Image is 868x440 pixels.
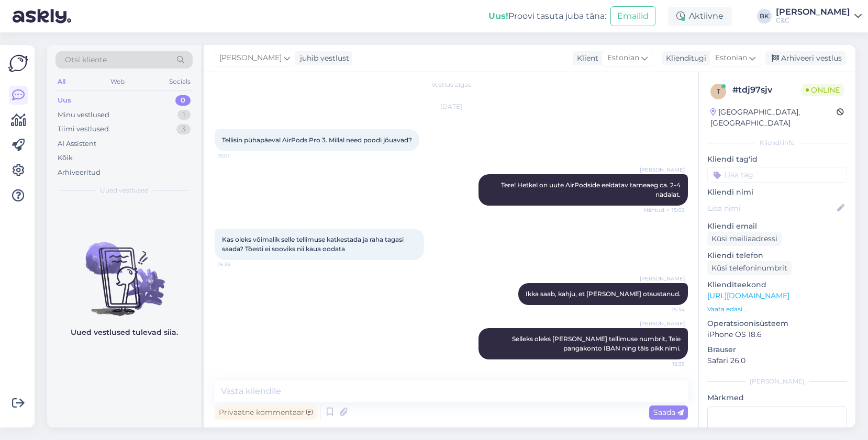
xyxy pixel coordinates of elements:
[501,181,682,198] span: Tere! Hetkel on uute AirPodside eeldatav tarneaeg ca. 2-4 nädalat.
[662,53,706,64] div: Klienditugi
[802,84,844,96] span: Online
[776,8,850,16] div: [PERSON_NAME]
[765,51,846,65] div: Arhiveeri vestlus
[707,250,847,261] p: Kliendi telefon
[488,10,606,22] div: Proovi tasuta juba täna:
[100,186,149,195] span: Uued vestlused
[707,318,847,329] p: Operatsioonisüsteem
[776,16,850,25] div: C&C
[222,235,405,253] span: Kas oleks võimalik selle tellimuse katkestada ja raha tagasi saada? Tõesti ei sooviks nii kaua oo...
[668,7,732,26] div: Aktiivne
[707,344,847,355] p: Brauser
[653,408,684,417] span: Saada
[707,261,792,275] div: Küsi telefoninumbrit
[218,152,257,160] span: 15:01
[707,291,789,300] a: [URL][DOMAIN_NAME]
[707,392,847,403] p: Märkmed
[708,202,835,214] input: Lisa nimi
[215,405,317,420] div: Privaatne kommentaar
[707,154,847,165] p: Kliendi tag'id
[776,8,862,25] a: [PERSON_NAME]C&C
[71,327,178,338] p: Uued vestlused tulevad siia.
[707,304,847,314] p: Vaata edasi ...
[488,11,508,21] b: Uus!
[175,95,191,106] div: 0
[717,87,720,95] span: t
[222,136,412,144] span: Tellisin pühapäeval AirPods Pro 3. Millal need poodi jõuavad?
[58,139,96,149] div: AI Assistent
[58,153,73,163] div: Kõik
[55,75,68,88] div: All
[176,124,191,134] div: 3
[215,102,688,111] div: [DATE]
[607,52,639,64] span: Estonian
[707,138,847,148] div: Kliendi info
[512,335,682,352] span: Selleks oleks [PERSON_NAME] tellimuse numbrit, Teie pangakonto IBAN ning täis pikk nimi.
[177,110,191,120] div: 1
[108,75,127,88] div: Web
[58,167,101,178] div: Arhiveeritud
[646,360,685,368] span: 15:35
[715,52,747,64] span: Estonian
[640,320,685,328] span: [PERSON_NAME]
[757,9,772,24] div: BK
[732,84,802,96] div: # tdj97sjv
[8,53,28,73] img: Askly Logo
[47,223,201,318] img: No chats
[707,279,847,290] p: Klienditeekond
[707,377,847,386] div: [PERSON_NAME]
[219,52,282,64] span: [PERSON_NAME]
[58,110,109,120] div: Minu vestlused
[573,53,598,64] div: Klient
[707,329,847,340] p: iPhone OS 18.6
[707,232,782,246] div: Küsi meiliaadressi
[65,54,107,65] span: Otsi kliente
[218,261,257,268] span: 15:33
[58,95,71,106] div: Uus
[710,107,837,129] div: [GEOGRAPHIC_DATA], [GEOGRAPHIC_DATA]
[707,355,847,366] p: Safari 26.0
[707,221,847,232] p: Kliendi email
[644,206,685,214] span: Nähtud ✓ 15:02
[215,80,688,89] div: Vestlus algas
[640,166,685,174] span: [PERSON_NAME]
[610,6,655,26] button: Emailid
[58,124,109,134] div: Tiimi vestlused
[707,167,847,183] input: Lisa tag
[646,306,685,313] span: 15:34
[707,187,847,198] p: Kliendi nimi
[296,53,349,64] div: juhib vestlust
[640,275,685,283] span: [PERSON_NAME]
[526,290,681,298] span: Ikka saab, kahju, et [PERSON_NAME] otsustanud.
[167,75,193,88] div: Socials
